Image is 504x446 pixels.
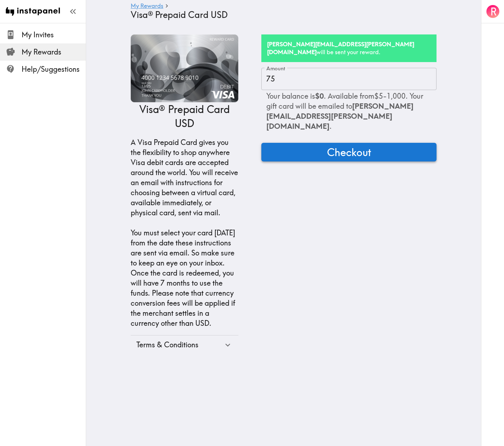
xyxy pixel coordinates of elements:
[131,10,431,20] h4: Visa® Prepaid Card USD
[490,5,496,18] span: R
[22,64,86,74] span: Help/Suggestions
[267,40,431,56] h6: will be sent your reward.
[22,47,86,57] span: My Rewards
[266,91,423,131] span: Your balance is . Available from $5 - 1,000 . Your gift card will be emailed to .
[131,335,238,354] div: Terms & Conditions
[131,137,238,328] p: A Visa Prepaid Card gives you the flexibility to shop anywhere Visa debit cards are accepted arou...
[266,65,285,72] label: Amount
[486,4,500,19] button: R
[131,34,238,102] img: Visa® Prepaid Card USD
[131,102,238,130] p: Visa® Prepaid Card USD
[267,41,414,56] b: [PERSON_NAME][EMAIL_ADDRESS][PERSON_NAME][DOMAIN_NAME]
[261,143,437,161] button: Checkout
[327,145,371,159] span: Checkout
[315,91,324,100] b: $0
[131,3,163,10] a: My Rewards
[22,30,86,40] span: My Invites
[266,102,414,131] span: [PERSON_NAME][EMAIL_ADDRESS][PERSON_NAME][DOMAIN_NAME]
[136,340,223,350] div: Terms & Conditions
